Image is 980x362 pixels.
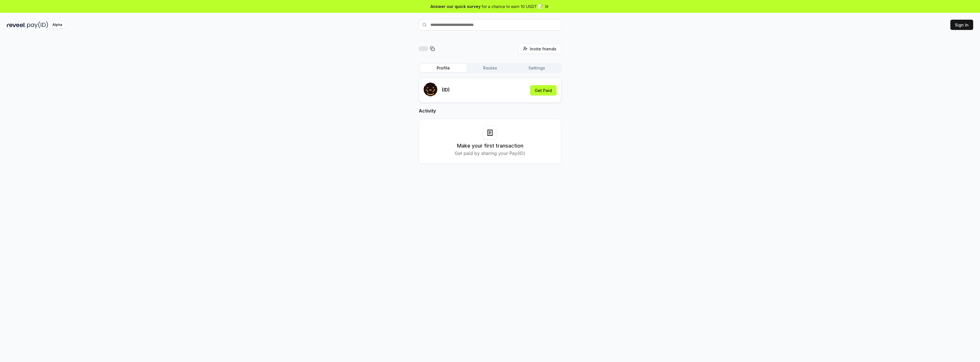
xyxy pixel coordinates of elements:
[530,85,556,95] button: Get Paid
[49,21,65,28] div: Alpha
[950,20,973,30] button: Sign In
[482,3,543,9] span: for a chance to earn 10 USDT 📝
[7,21,26,28] img: reveel_dark
[513,64,560,72] button: Settings
[518,44,561,54] button: Invite friends
[420,64,467,72] button: Profile
[430,3,481,9] span: Answer our quick survey
[419,107,561,114] h2: Activity
[467,64,513,72] button: Routes
[27,21,48,28] img: pay_id
[455,150,525,157] p: Get paid by sharing your Pay(ID)
[457,142,523,150] h3: Make your first transaction
[442,86,450,93] p: (ID)
[530,46,556,52] span: Invite friends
